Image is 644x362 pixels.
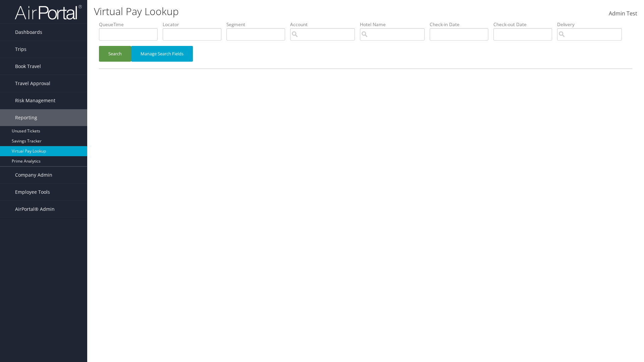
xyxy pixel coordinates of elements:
span: Travel Approval [15,75,50,92]
span: Employee Tools [15,184,50,200]
label: QueueTime [99,21,163,28]
label: Delivery [557,21,627,28]
span: Risk Management [15,92,55,109]
label: Account [290,21,360,28]
span: Company Admin [15,167,52,183]
label: Check-out Date [493,21,557,28]
span: AirPortal® Admin [15,201,55,218]
span: Dashboards [15,24,42,41]
img: airportal-logo.png [15,4,82,20]
span: Book Travel [15,58,41,75]
button: Search [99,46,131,62]
label: Locator [163,21,226,28]
label: Hotel Name [360,21,430,28]
h1: Virtual Pay Lookup [94,4,456,18]
button: Manage Search Fields [131,46,193,62]
label: Segment [226,21,290,28]
span: Trips [15,41,26,58]
span: Admin Test [609,10,637,17]
label: Check-in Date [430,21,493,28]
a: Admin Test [609,3,637,24]
span: Reporting [15,109,37,126]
